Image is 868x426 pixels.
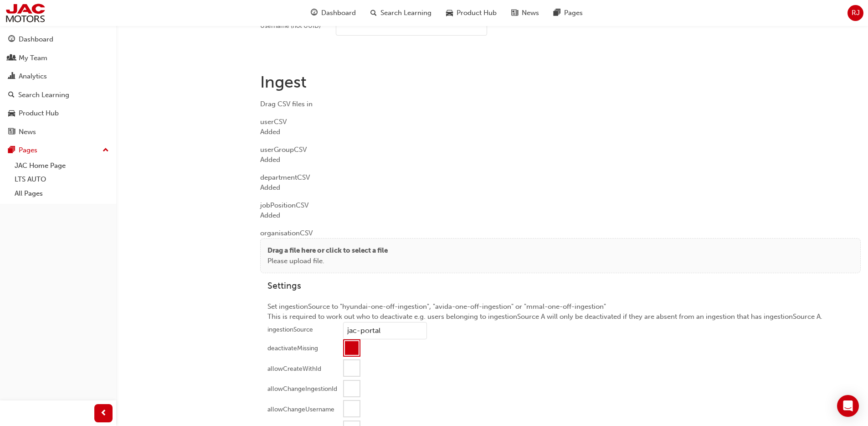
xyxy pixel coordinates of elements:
[363,4,439,22] a: search-iconSearch Learning
[4,105,113,122] a: Product Hub
[267,405,334,414] div: allowChangeUsername
[260,182,861,193] div: Added
[446,7,453,19] span: car-icon
[267,256,388,266] p: Please upload file.
[18,90,69,100] div: Search Learning
[267,281,853,291] h3: Settings
[8,36,15,44] span: guage-icon
[267,325,313,334] div: ingestionSource
[522,8,539,18] span: News
[260,137,861,165] div: userGroup CSV
[4,68,113,85] a: Analytics
[303,4,363,22] a: guage-iconDashboard
[8,109,15,118] span: car-icon
[4,124,113,140] a: News
[4,87,113,104] a: Search Learning
[511,7,518,19] span: news-icon
[8,91,15,99] span: search-icon
[852,8,860,18] span: RJ
[19,108,59,119] div: Product Hub
[11,159,113,173] a: JAC Home Page
[19,53,47,63] div: My Team
[311,7,318,19] span: guage-icon
[336,18,487,36] input: Username (not UUID)
[19,145,37,156] div: Pages
[837,395,859,417] div: Open Intercom Messenger
[8,73,15,81] span: chart-icon
[103,145,109,156] span: up-icon
[267,364,321,374] div: allowCreateWithId
[4,142,113,159] button: Pages
[260,99,861,109] div: Drag CSV files in
[19,34,53,45] div: Dashboard
[260,155,861,165] div: Added
[847,5,863,21] button: RJ
[504,4,546,22] a: news-iconNews
[343,322,427,339] input: ingestionSource
[8,128,15,136] span: news-icon
[546,4,590,22] a: pages-iconPages
[260,238,861,273] div: Drag a file here or click to select a filePlease upload file.
[8,146,15,155] span: pages-icon
[4,31,113,48] a: Dashboard
[4,50,113,67] a: My Team
[267,384,337,394] div: allowChangeIngestionId
[260,21,321,31] div: Username (not UUID)
[260,210,861,221] div: Added
[267,344,318,353] div: deactivateMissing
[19,71,47,82] div: Analytics
[19,127,36,137] div: News
[267,245,388,256] p: Drag a file here or click to select a file
[380,8,431,18] span: Search Learning
[11,172,113,187] a: LTS AUTO
[11,187,113,201] a: All Pages
[5,3,46,23] img: jac-portal
[457,8,497,18] span: Product Hub
[8,54,15,62] span: people-icon
[370,7,377,19] span: search-icon
[321,8,356,18] span: Dashboard
[100,408,107,419] span: prev-icon
[260,193,861,221] div: jobPosition CSV
[260,127,861,137] div: Added
[260,165,861,193] div: department CSV
[564,8,583,18] span: Pages
[439,4,504,22] a: car-iconProduct Hub
[260,221,861,274] div: organisation CSV
[4,29,113,142] button: DashboardMy TeamAnalyticsSearch LearningProduct HubNews
[260,109,861,137] div: user CSV
[554,7,560,19] span: pages-icon
[260,72,861,92] h1: Ingest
